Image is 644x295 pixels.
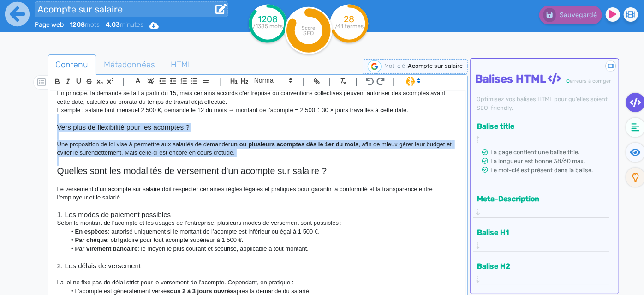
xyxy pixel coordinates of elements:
li: : obligatoire pour tout acompte supérieur à 1 500 €. [66,236,459,244]
button: Sauvegardé [539,6,602,24]
span: La page contient une balise title. [490,149,579,156]
span: | [393,75,395,88]
span: | [329,75,331,88]
span: Sauvegardé [560,11,597,19]
span: | [220,75,222,88]
a: Contenu [48,54,96,75]
h4: Balises HTML [475,72,616,86]
h3: Vers plus de flexibilité pour les acomptes ? [57,123,459,132]
button: Balise H2 [474,259,602,274]
div: Optimisez vos balises HTML pour qu’elles soient SEO-friendly. [475,95,616,112]
span: | [302,75,304,88]
a: HTML [163,54,201,75]
span: | [355,75,358,88]
strong: un ou plusieurs acomptes dès le 1er du mois [230,141,358,148]
span: I.Assistant [402,76,423,87]
tspan: SEO [303,30,314,36]
b: 1208 [70,21,85,29]
tspan: /41 termes [335,23,364,30]
div: Meta-Description [474,191,608,217]
div: Balise H2 [474,259,608,285]
span: mots [70,21,100,29]
strong: Par chèque [75,236,107,243]
button: Balise H1 [474,225,602,240]
div: Balise H1 [474,225,608,251]
p: Le versement d’un acompte sur salaire doit respecter certaines règles légales et pratiques pour g... [57,185,459,202]
button: Meta-Description [474,191,602,206]
p: Une proposition de loi vise à permettre aux salariés de demander , afin de mieux gérer leur budge... [57,140,459,157]
tspan: 28 [344,14,354,24]
tspan: Score [302,25,315,31]
b: 4.03 [106,21,120,29]
input: title [35,1,228,17]
h3: 2. Les délais de versement [57,262,459,270]
h3: 1. Les modes de paiement possibles [57,211,459,219]
tspan: /1385 mots [253,23,283,30]
span: Aligment [200,75,213,86]
span: minutes [106,21,143,29]
p: La loi ne fixe pas de délai strict pour le versement de l’acompte. Cependant, en pratique : [57,278,459,287]
strong: En espèces [75,228,108,235]
span: Page web [35,21,64,29]
span: Le mot-clé est présent dans la balise. [490,167,593,174]
p: Selon le montant de l’acompte et les usages de l’entreprise, plusieurs modes de versement sont po... [57,219,459,227]
span: Métadonnées [97,52,163,77]
span: HTML [164,52,200,77]
span: Mot-clé : [384,62,408,69]
span: Contenu [48,52,96,77]
strong: sous 2 à 3 jours ouvrés [167,288,233,295]
span: erreurs à corriger [570,78,611,84]
strong: Par virement bancaire [75,245,138,252]
span: Acompte sur salaire [408,62,463,69]
p: En principe, la demande se fait à partir du 15, mais certains accords d’entreprise ou conventions... [57,89,459,106]
tspan: 1208 [258,14,278,24]
li: : autorisé uniquement si le montant de l’acompte est inférieur ou égal à 1 500 €. [66,228,459,236]
a: Métadonnées [96,54,163,75]
li: : le moyen le plus courant et sécurisé, applicable à tout montant. [66,245,459,253]
button: Balise title [474,119,602,134]
p: Exemple : salaire brut mensuel 2 500 €, demande le 12 du mois → montant de l’acompte = 2 500 ÷ 30... [57,106,459,114]
span: La longueur est bonne 38/60 max. [490,157,585,164]
span: 0 [566,78,570,84]
div: Balise title [474,119,608,145]
span: | [123,75,125,88]
h2: Quelles sont les modalités de versement d'un acompte sur salaire ? [57,166,459,176]
img: google-serp-logo.png [368,60,382,72]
